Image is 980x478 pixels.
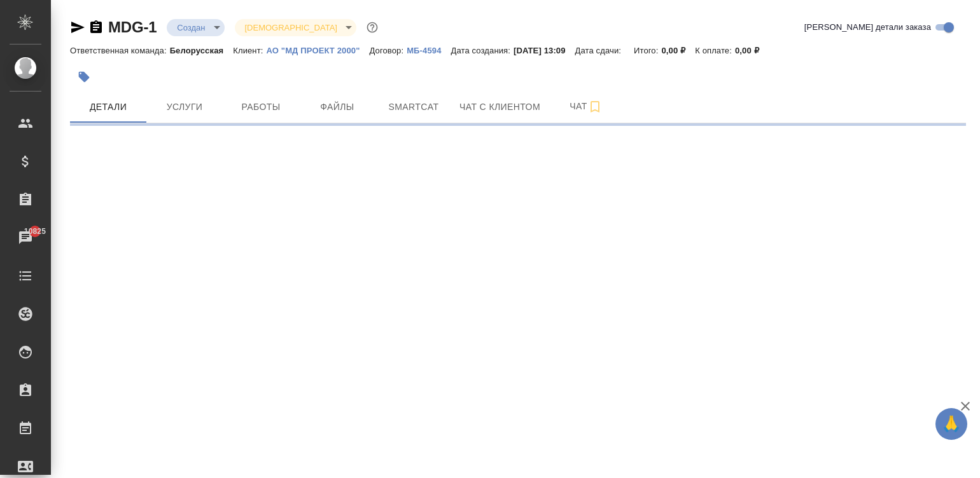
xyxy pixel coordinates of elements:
[241,22,341,33] button: [DEMOGRAPHIC_DATA]
[735,46,769,55] p: 0,00 ₽
[78,99,139,115] span: Детали
[369,46,407,55] p: Договор:
[575,46,624,55] p: Дата сдачи:
[556,99,617,114] span: Чат
[661,46,695,55] p: 0,00 ₽
[70,20,85,35] button: Скопировать ссылку для ЯМессенджера
[230,99,291,115] span: Работы
[170,46,234,55] p: Белорусская
[695,46,735,55] p: К оплате:
[634,46,661,55] p: Итого:
[266,44,369,55] a: АО "МД ПРОЕКТ 2000"
[173,22,209,33] button: Создан
[383,99,444,115] span: Smartcat
[941,411,962,437] span: 🙏
[70,46,170,55] p: Ответственная команда:
[407,44,451,55] a: МБ-4594
[108,18,157,36] a: MDG-1
[364,19,381,36] button: Доп статусы указывают на важность/срочность заказа
[407,46,451,55] p: МБ-4594
[459,99,540,115] span: Чат с клиентом
[266,46,369,55] p: АО "МД ПРОЕКТ 2000"
[70,63,98,91] button: Добавить тэг
[935,408,967,440] button: 🙏
[451,46,514,55] p: Дата создания:
[17,225,53,238] span: 10825
[154,99,215,115] span: Услуги
[88,20,104,35] button: Скопировать ссылку
[233,46,266,55] p: Клиент:
[3,222,48,254] a: 10825
[587,99,603,114] svg: Подписаться
[514,46,575,55] p: [DATE] 13:09
[167,19,224,36] div: Создан
[804,21,931,34] span: [PERSON_NAME] детали заказа
[307,99,368,115] span: Файлы
[235,19,356,36] div: Создан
